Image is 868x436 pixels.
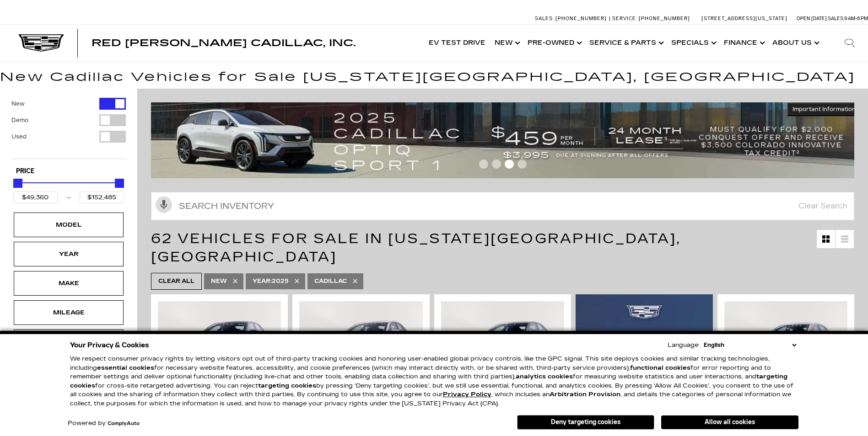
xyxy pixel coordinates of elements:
label: Demo [11,116,28,125]
strong: targeting cookies [70,373,787,389]
div: MileageMileage [14,300,124,325]
a: About Us [768,25,822,61]
span: Your Privacy & Cookies [70,339,149,351]
div: Search [831,25,868,61]
svg: Click to toggle on voice search [156,197,172,213]
span: Sales: [535,16,554,21]
span: Clear All [158,276,194,287]
div: Powered by [68,420,140,426]
strong: essential cookies [97,364,154,372]
strong: functional cookies [630,364,690,372]
input: Maximum [80,191,124,203]
button: Important Information [787,102,861,116]
div: YearYear [14,242,124,266]
div: Make [46,278,92,288]
div: Price [13,175,124,203]
span: Year : [253,278,272,284]
img: 2508-August-FOM-OPTIQ-Lease9 [151,102,861,178]
span: [PHONE_NUMBER] [555,16,607,21]
div: MakeMake [14,271,124,296]
a: Pre-Owned [523,25,585,61]
a: ComplyAuto [108,421,140,426]
button: Allow all cookies [661,415,798,429]
div: Maximum Price [115,179,124,188]
span: Go to slide 3 [505,160,514,169]
span: Open [DATE] [797,16,827,21]
label: New [11,99,25,108]
a: Specials [667,25,719,61]
select: Language Select [701,340,798,350]
input: Minimum [13,191,58,203]
span: Go to slide 4 [518,160,527,169]
span: 2025 [253,276,289,287]
img: Cadillac Dark Logo with Cadillac White Text [18,34,64,52]
span: Go to slide 1 [479,160,488,169]
strong: targeting cookies [258,382,316,389]
div: Model [46,220,92,230]
img: 2025 Cadillac CT4 Sport [441,301,564,393]
a: [STREET_ADDRESS][US_STATE] [701,16,787,21]
a: New [490,25,523,61]
a: Service: [PHONE_NUMBER] [609,16,692,21]
div: EngineEngine [14,330,124,354]
strong: analytics cookies [516,373,573,380]
h5: Price [16,167,121,175]
img: 2025 Cadillac CT4 Sport [299,301,422,393]
span: Service: [612,16,637,21]
img: 2025 Cadillac CT4 Premium Luxury [724,301,847,393]
a: Grid View [817,230,835,248]
span: 62 Vehicles for Sale in [US_STATE][GEOGRAPHIC_DATA], [GEOGRAPHIC_DATA] [151,230,681,265]
div: Language: [668,342,700,348]
label: Used [11,132,27,141]
span: [PHONE_NUMBER] [639,16,690,21]
span: Go to slide 2 [492,160,501,169]
a: Red [PERSON_NAME] Cadillac, Inc. [92,38,356,48]
strong: Arbitration Provision [550,391,620,398]
a: Finance [719,25,768,61]
a: Service & Parts [585,25,667,61]
span: Cadillac [314,276,347,287]
u: Privacy Policy [443,391,491,398]
input: Search Inventory [151,192,854,220]
img: 2025 Cadillac CT4 Sport [158,301,281,393]
span: New [211,276,227,287]
button: Deny targeting cookies [517,415,654,430]
div: Year [46,249,92,259]
p: We respect consumer privacy rights by letting visitors opt out of third-party tracking cookies an... [70,355,798,408]
div: Minimum Price [13,179,22,188]
span: Important Information [793,106,856,113]
span: 9 AM-6 PM [844,16,868,21]
span: Sales: [828,16,844,21]
a: EV Test Drive [424,25,490,61]
div: ModelModel [14,213,124,237]
div: Filter by Vehicle Type [11,98,126,159]
a: Sales: [PHONE_NUMBER] [535,16,609,21]
div: Mileage [46,308,92,318]
span: Red [PERSON_NAME] Cadillac, Inc. [92,37,356,48]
